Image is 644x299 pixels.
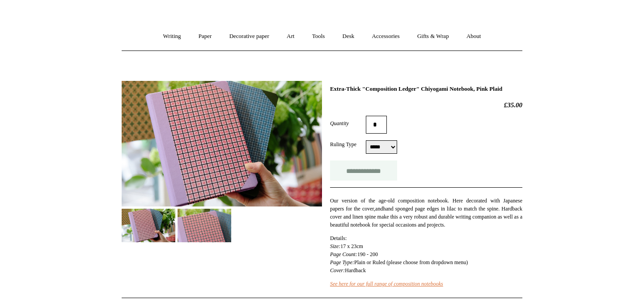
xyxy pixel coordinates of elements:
span: Hardback [345,267,366,274]
a: Writing [155,25,189,48]
span: 17 x 23cm [340,243,363,249]
em: Page Type: [330,259,354,265]
span: and [375,206,383,212]
p: Details: Plain or Ruled (please choose from dropdown menu) [330,234,522,274]
label: Ruling Type [330,140,366,148]
a: See here for our full range of composition notebooks [330,281,443,287]
label: Quantity [330,119,366,127]
p: Our version of the age-old composition notebook. Here decorated with Japanese papers for the cove... [330,197,522,229]
a: Gifts & Wrap [409,25,457,48]
h2: £35.00 [330,101,522,109]
h1: Extra-Thick "Composition Ledger" Chiyogami Notebook, Pink Plaid [330,85,522,93]
a: Decorative paper [221,25,277,48]
a: Art [279,25,302,48]
img: Extra-Thick "Composition Ledger" Chiyogami Notebook, Pink Plaid [178,209,231,242]
a: About [458,25,489,48]
a: Paper [191,25,220,48]
a: Tools [304,25,333,48]
span: 190 - 200 [357,251,378,257]
img: Extra-Thick "Composition Ledger" Chiyogami Notebook, Pink Plaid [122,81,322,206]
img: Extra-Thick "Composition Ledger" Chiyogami Notebook, Pink Plaid [122,209,175,242]
em: Size: [330,243,340,249]
a: Desk [335,25,363,48]
em: Cover: [330,267,345,274]
a: Accessories [364,25,408,48]
em: Page Count: [330,251,357,257]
